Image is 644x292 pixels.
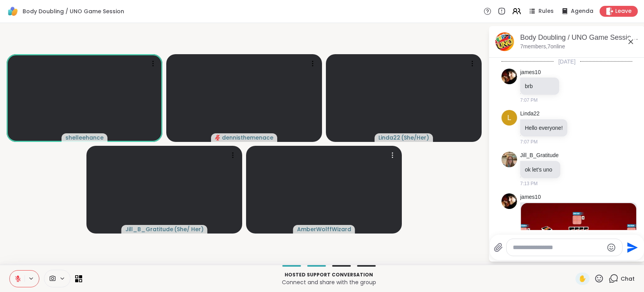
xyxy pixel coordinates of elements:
img: https://sharewell-space-live.sfo3.digitaloceanspaces.com/user-generated/2564abe4-c444-4046-864b-7... [501,152,517,167]
a: james10 [520,193,541,201]
span: dennisthemenace [222,134,273,142]
p: Hosted support conversation [87,271,571,278]
span: Linda22 [378,134,400,142]
textarea: Type your message [513,244,604,251]
span: shelleehance [65,134,104,142]
img: ShareWell Logomark [6,5,19,18]
p: Connect and share with the group [87,278,571,286]
span: Leave [615,7,632,15]
span: AmberWolffWizard [297,225,351,233]
p: Hello everyone! [525,124,563,132]
a: Jill_B_Gratitude [520,152,559,159]
span: ✋ [579,274,586,283]
span: 7:07 PM [520,138,538,145]
span: Jill_B_Gratitude [125,225,173,233]
span: Agenda [571,7,593,15]
p: 7 members, 7 online [520,43,565,51]
button: Send [623,239,640,256]
button: Emoji picker [607,243,616,252]
a: james10 [520,69,541,76]
a: Linda22 [520,110,540,118]
div: Body Doubling / UNO Game Session, [DATE] [520,33,639,42]
span: [DATE] [554,58,580,65]
span: ( She/ Her ) [174,225,204,233]
span: Chat [621,275,635,283]
span: Rules [538,7,554,15]
span: L [507,113,511,123]
span: audio-muted [215,135,220,140]
span: Body Doubling / UNO Game Session [23,7,124,15]
p: brb [525,82,554,90]
img: https://sharewell-space-live.sfo3.digitaloceanspaces.com/user-generated/1a115923-387e-480f-9c1a-1... [501,69,517,84]
span: ( She/Her ) [401,134,429,142]
img: https://sharewell-space-live.sfo3.digitaloceanspaces.com/user-generated/1a115923-387e-480f-9c1a-1... [501,193,517,209]
span: 7:07 PM [520,97,538,104]
p: ok let's uno [525,166,556,173]
span: 7:13 PM [520,180,538,187]
img: Body Doubling / UNO Game Session, Oct 12 [495,32,514,51]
